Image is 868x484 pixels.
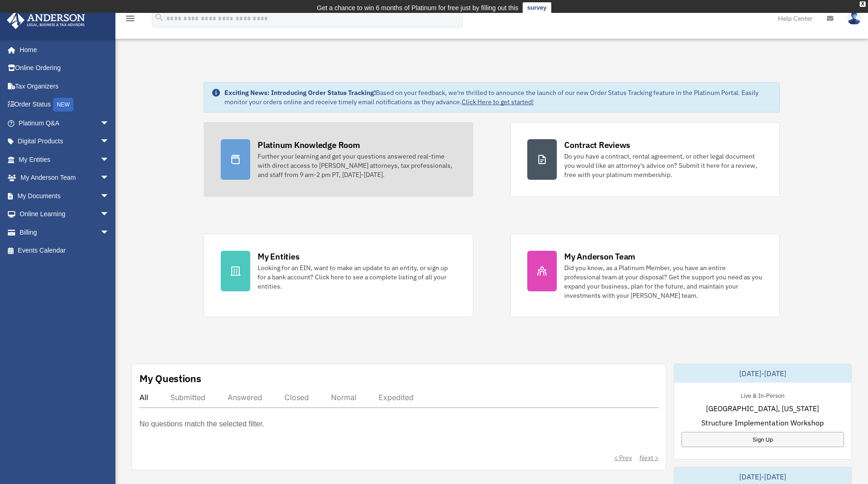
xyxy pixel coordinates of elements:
[317,2,518,13] div: Get a chance to win 6 months of Platinum for free just by filling out this
[284,393,309,402] div: Closed
[100,114,119,133] span: arrow_drop_down
[564,139,630,151] div: Contract Reviews
[510,122,780,197] a: Contract Reviews Do you have a contract, rental agreement, or other legal document you would like...
[258,251,299,262] div: My Entities
[860,1,866,7] div: close
[706,403,820,414] span: [GEOGRAPHIC_DATA], [US_STATE]
[100,187,119,206] span: arrow_drop_down
[564,263,763,300] div: Did you know, as a Platinum Member, you have an entire professional team at your disposal? Get th...
[674,364,851,383] div: [DATE]-[DATE]
[154,12,164,23] i: search
[100,205,119,224] span: arrow_drop_down
[100,223,119,242] span: arrow_drop_down
[224,88,772,106] div: Based on your feedback, we're thrilled to announce the launch of our new Order Status Tracking fe...
[139,372,201,385] div: My Questions
[100,132,119,151] span: arrow_drop_down
[462,98,534,106] a: Click Here to get started!
[564,251,635,262] div: My Anderson Team
[204,234,473,317] a: My Entities Looking for an EIN, want to make an update to an entity, or sign up for a bank accoun...
[847,12,861,25] img: User Pic
[6,223,123,242] a: Billingarrow_drop_down
[331,393,356,402] div: Normal
[6,242,123,260] a: Events Calendar
[228,393,262,402] div: Answered
[258,263,456,291] div: Looking for an EIN, want to make an update to an entity, or sign up for a bank account? Click her...
[6,132,123,151] a: Digital Productsarrow_drop_down
[510,234,780,317] a: My Anderson Team Did you know, as a Platinum Member, you have an entire professional team at your...
[170,393,205,402] div: Submitted
[379,393,414,402] div: Expedited
[204,122,473,197] a: Platinum Knowledge Room Further your learning and get your questions answered real-time with dire...
[6,59,123,77] a: Online Ordering
[224,89,376,97] strong: Exciting News: Introducing Order Status Tracking!
[681,432,844,447] a: Sign Up
[734,390,792,400] div: Live & In-Person
[100,150,119,169] span: arrow_drop_down
[125,16,136,24] a: menu
[6,150,123,169] a: My Entitiesarrow_drop_down
[4,11,88,29] img: Anderson Advisors Platinum Portal
[258,139,360,151] div: Platinum Knowledge Room
[53,98,73,112] div: NEW
[6,169,123,187] a: My Anderson Teamarrow_drop_down
[6,187,123,205] a: My Documentsarrow_drop_down
[702,417,824,428] span: Structure Implementation Workshop
[100,169,119,188] span: arrow_drop_down
[139,393,148,402] div: All
[139,418,264,431] p: No questions match the selected filter.
[258,152,456,179] div: Further your learning and get your questions answered real-time with direct access to [PERSON_NAM...
[6,41,119,59] a: Home
[523,2,551,13] a: survey
[125,13,136,24] i: menu
[564,152,763,179] div: Do you have a contract, rental agreement, or other legal document you would like an attorney's ad...
[6,205,123,224] a: Online Learningarrow_drop_down
[6,114,123,132] a: Platinum Q&Aarrow_drop_down
[6,77,123,95] a: Tax Organizers
[6,95,123,114] a: Order StatusNEW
